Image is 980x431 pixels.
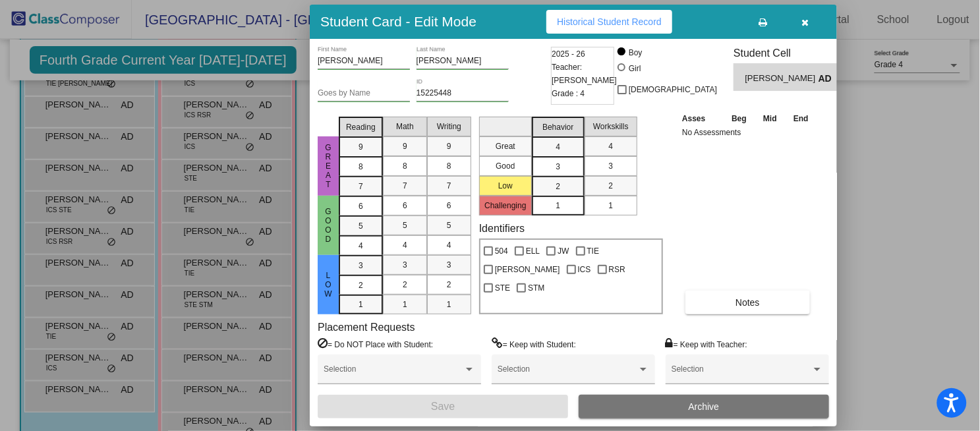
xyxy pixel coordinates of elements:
span: 4 [403,239,407,251]
span: JW [558,243,569,259]
span: 4 [359,240,363,252]
th: Asses [679,111,723,126]
span: 2 [556,181,560,192]
label: Identifiers [479,222,525,235]
span: 1 [608,200,613,212]
span: [PERSON_NAME] [495,262,560,277]
label: = Do NOT Place with Student: [318,337,433,351]
span: Workskills [593,121,629,132]
button: Notes [685,291,810,314]
span: Teacher: [PERSON_NAME] [552,61,617,87]
span: 3 [447,259,451,271]
td: No Assessments [679,126,817,139]
button: Save [318,395,568,418]
span: RSR [609,262,625,277]
span: 5 [403,219,407,231]
label: = Keep with Teacher: [666,337,747,351]
span: 8 [403,160,407,172]
span: Notes [735,297,760,308]
div: Girl [628,63,641,74]
th: Mid [755,111,785,126]
span: 2 [403,279,407,291]
div: Boy [628,47,643,59]
span: Great [322,143,334,189]
span: STE [495,280,510,296]
span: 9 [403,140,407,152]
span: 7 [359,181,363,192]
span: Historical Student Record [557,16,662,27]
span: 6 [403,200,407,212]
span: 6 [447,200,451,212]
span: 3 [556,161,560,173]
span: 4 [608,140,613,152]
span: 7 [447,180,451,192]
span: Save [431,401,455,412]
span: 6 [359,200,363,212]
span: [PERSON_NAME] [745,72,819,86]
span: 2 [447,279,451,291]
span: 504 [495,243,508,259]
span: [DEMOGRAPHIC_DATA] [629,82,717,98]
span: 8 [447,160,451,172]
span: 3 [403,259,407,271]
input: goes by name [318,89,410,98]
span: 5 [359,220,363,232]
span: Writing [437,121,461,132]
span: Math [396,121,414,132]
h3: Student Cell [734,47,848,59]
span: STM [528,280,544,296]
h3: Student Card - Edit Mode [320,13,476,30]
span: TIE [587,243,600,259]
span: 3 [359,260,363,272]
span: 4 [447,239,451,251]
span: 2 [608,180,613,192]
span: ICS [578,262,591,277]
span: 8 [359,161,363,173]
span: 4 [556,141,560,153]
span: 1 [556,200,560,212]
label: = Keep with Student: [492,337,576,351]
span: Good [322,207,334,244]
span: Behavior [542,121,573,133]
span: 9 [359,141,363,153]
span: 2025 - 26 [552,47,585,61]
button: Historical Student Record [546,10,672,34]
span: 1 [359,299,363,310]
span: 1 [447,299,451,310]
span: Grade : 4 [552,87,585,100]
th: Beg [723,111,755,126]
span: 3 [608,160,613,172]
label: Placement Requests [318,321,415,333]
span: Low [322,271,334,299]
span: ELL [526,243,540,259]
span: Reading [346,121,376,133]
span: 1 [403,299,407,310]
th: End [785,111,817,126]
span: Archive [689,401,720,412]
span: AD [819,72,837,86]
span: 2 [359,279,363,291]
input: Enter ID [417,89,509,98]
span: 5 [447,219,451,231]
span: 9 [447,140,451,152]
span: 7 [403,180,407,192]
button: Archive [579,395,829,418]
